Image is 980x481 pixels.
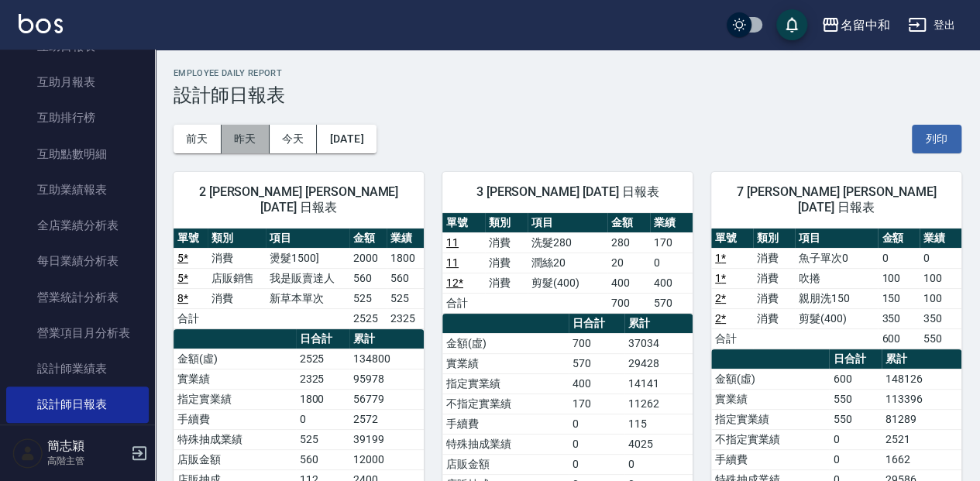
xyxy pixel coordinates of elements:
[6,172,149,208] a: 互助業績報表
[624,393,693,414] td: 11262
[815,9,896,41] button: 名留中和
[485,213,528,233] th: 類別
[296,389,349,409] td: 1800
[528,273,608,293] td: 剪髮(400)
[222,125,270,153] button: 昨天
[882,369,961,389] td: 148126
[920,228,961,249] th: 業績
[6,243,149,279] a: 每日業績分析表
[607,253,650,273] td: 20
[442,333,569,353] td: 金額(虛)
[349,288,387,308] td: 525
[266,228,349,249] th: 項目
[607,293,650,313] td: 700
[829,349,881,369] th: 日合計
[446,256,459,269] a: 11
[296,409,349,429] td: 0
[650,293,693,313] td: 570
[387,248,424,268] td: 1800
[882,409,961,429] td: 81289
[776,9,807,40] button: save
[387,268,424,288] td: 560
[208,248,266,268] td: 消費
[829,449,881,469] td: 0
[878,248,920,268] td: 0
[920,248,961,268] td: 0
[753,288,795,308] td: 消費
[174,228,208,249] th: 單號
[882,349,961,369] th: 累計
[650,273,693,293] td: 400
[569,454,624,474] td: 0
[174,409,296,429] td: 手續費
[753,248,795,268] td: 消費
[6,387,149,422] a: 設計師日報表
[174,228,424,329] table: a dense table
[174,429,296,449] td: 特殊抽成業績
[349,409,424,429] td: 2572
[878,308,920,328] td: 350
[174,449,296,469] td: 店販金額
[296,429,349,449] td: 525
[349,308,387,328] td: 2525
[711,389,830,409] td: 實業績
[349,329,424,349] th: 累計
[296,369,349,389] td: 2325
[902,11,961,40] button: 登出
[650,232,693,253] td: 170
[711,228,753,249] th: 單號
[174,68,961,78] h2: Employee Daily Report
[387,288,424,308] td: 525
[442,414,569,434] td: 手續費
[795,288,879,308] td: 親朋洗150
[296,329,349,349] th: 日合計
[442,213,485,233] th: 單號
[174,369,296,389] td: 實業績
[19,14,63,33] img: Logo
[920,308,961,328] td: 350
[6,100,149,136] a: 互助排行榜
[192,184,405,215] span: 2 [PERSON_NAME] [PERSON_NAME][DATE] 日報表
[840,15,889,35] div: 名留中和
[624,434,693,454] td: 4025
[753,268,795,288] td: 消費
[47,454,126,468] p: 高階主管
[266,248,349,268] td: 燙髮1500]
[711,429,830,449] td: 不指定實業績
[795,248,879,268] td: 魚子單次0
[442,373,569,393] td: 指定實業績
[878,328,920,349] td: 600
[711,328,753,349] td: 合計
[829,369,881,389] td: 600
[711,449,830,469] td: 手續費
[569,434,624,454] td: 0
[349,248,387,268] td: 2000
[607,213,650,233] th: 金額
[650,213,693,233] th: 業績
[47,438,126,454] h5: 簡志穎
[6,208,149,243] a: 全店業績分析表
[528,213,608,233] th: 項目
[6,351,149,387] a: 設計師業績表
[730,184,943,215] span: 7 [PERSON_NAME] [PERSON_NAME][DATE] 日報表
[174,84,961,106] h3: 設計師日報表
[920,288,961,308] td: 100
[6,315,149,351] a: 營業項目月分析表
[920,328,961,349] td: 550
[442,213,693,314] table: a dense table
[624,333,693,353] td: 37034
[446,236,459,249] a: 11
[569,333,624,353] td: 700
[387,228,424,249] th: 業績
[349,369,424,389] td: 95978
[650,253,693,273] td: 0
[912,125,961,153] button: 列印
[208,268,266,288] td: 店販銷售
[485,253,528,273] td: 消費
[882,389,961,409] td: 113396
[349,268,387,288] td: 560
[208,228,266,249] th: 類別
[878,228,920,249] th: 金額
[569,314,624,334] th: 日合計
[442,353,569,373] td: 實業績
